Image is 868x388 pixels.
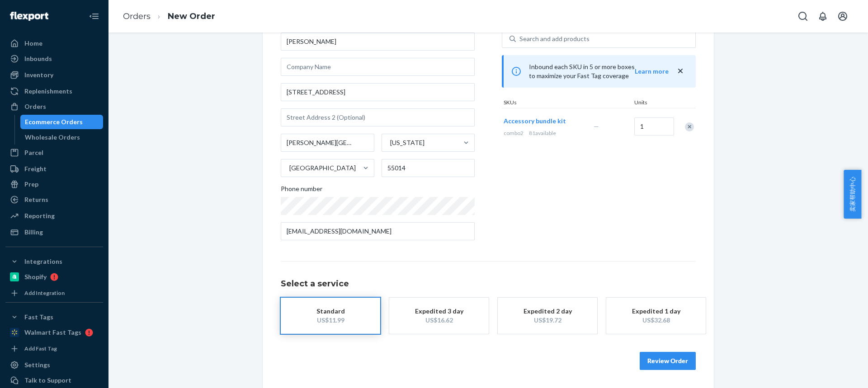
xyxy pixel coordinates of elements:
div: SKUs [502,98,632,108]
button: Expedited 2 dayUS$19.72 [498,298,597,334]
input: First & Last Name [281,33,475,51]
button: Expedited 3 dayUS$16.62 [389,298,489,334]
a: New Order [168,11,215,21]
span: combo2 [504,130,524,136]
button: Close Navigation [85,7,103,25]
button: Integrations [5,254,103,269]
a: Ecommerce Orders [20,115,104,129]
input: Company Name [281,58,475,76]
div: US$19.72 [511,316,584,325]
div: Remove Item [685,122,694,131]
div: Units [632,98,673,108]
a: Home [5,36,103,51]
div: Reporting [24,211,55,220]
div: Freight [24,164,47,173]
a: Add Integration [5,288,103,299]
div: [GEOGRAPHIC_DATA] [289,164,356,173]
a: Inbounds [5,51,103,66]
div: US$32.68 [620,316,692,325]
button: Open Search Box [794,7,812,25]
button: Expedited 1 dayUS$32.68 [606,298,706,334]
input: ZIP Code [382,159,475,177]
div: Expedited 3 day [403,307,475,316]
span: — [594,122,599,130]
div: Billing [24,228,43,237]
input: Quantity [634,117,674,136]
div: Orders [24,102,46,111]
button: StandardUS$11.99 [281,298,380,334]
a: Talk to Support [5,373,103,388]
button: Accessory bundle kit [504,117,566,126]
input: City [281,134,374,152]
div: US$11.99 [294,316,367,325]
button: 卖家帮助中心 [844,170,861,219]
div: Parcel [24,148,43,157]
div: Prep [24,180,38,189]
button: Learn more [635,67,669,76]
div: Talk to Support [24,376,71,385]
div: Returns [24,195,48,204]
a: Reporting [5,209,103,223]
div: Inventory [24,70,53,79]
img: Flexport logo [10,12,48,21]
a: Returns [5,192,103,207]
div: Settings [24,360,50,369]
button: Open notifications [814,7,832,25]
button: Open account menu [834,7,852,25]
a: Wholesale Orders [20,130,104,145]
input: Street Address 2 (Optional) [281,108,475,126]
ol: breadcrumbs [116,3,222,30]
span: 81 available [529,130,556,136]
input: Street Address [281,83,475,101]
span: Phone number [281,184,322,197]
div: Wholesale Orders [25,133,80,142]
a: Inventory [5,68,103,82]
a: Walmart Fast Tags [5,325,103,340]
div: Expedited 2 day [511,307,584,316]
button: Review Order [640,352,696,370]
div: Shopify [24,272,47,281]
div: Replenishments [24,87,72,96]
div: [US_STATE] [390,138,425,147]
div: Home [24,39,42,48]
a: Add Fast Tag [5,343,103,354]
div: Add Fast Tag [24,345,57,352]
button: Fast Tags [5,310,103,324]
div: Add Integration [24,289,65,297]
div: US$16.62 [403,316,475,325]
span: Accessory bundle kit [504,117,566,125]
a: Billing [5,225,103,239]
a: Prep [5,177,103,192]
a: Shopify [5,270,103,284]
div: Expedited 1 day [620,307,692,316]
input: Email (Only Required for International) [281,222,475,240]
div: Search and add products [519,34,590,43]
a: Replenishments [5,84,103,98]
div: Inbounds [24,54,52,63]
a: Orders [123,11,151,21]
h1: Select a service [281,280,696,289]
button: close [676,66,685,76]
div: Integrations [24,257,62,266]
a: Orders [5,99,103,114]
a: Parcel [5,145,103,160]
div: Fast Tags [24,313,53,322]
a: Freight [5,162,103,176]
input: [GEOGRAPHIC_DATA] [288,164,289,173]
div: Ecommerce Orders [25,117,83,126]
input: [US_STATE] [389,138,390,147]
div: Inbound each SKU in 5 or more boxes to maximize your Fast Tag coverage [502,55,696,88]
div: Standard [294,307,367,316]
div: Walmart Fast Tags [24,328,81,337]
a: Settings [5,358,103,372]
